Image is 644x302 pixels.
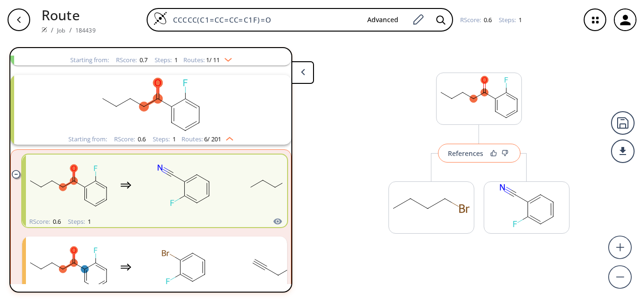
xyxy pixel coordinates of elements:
span: 0.6 [51,217,61,226]
div: Steps : [499,17,522,23]
li: / [69,25,72,35]
input: Enter SMILES [167,15,360,24]
svg: N#Cc1ccccc1F [141,156,226,215]
button: References [438,144,520,163]
span: 6 / 201 [204,136,221,142]
span: 1 [517,16,522,24]
span: 1 / 11 [206,57,220,63]
div: RScore : [114,136,146,142]
span: 0.6 [136,135,146,143]
svg: C#CCCC [235,238,320,297]
div: RScore : [460,17,492,23]
button: Advanced [360,11,406,29]
svg: CCCCBr [389,182,474,230]
span: 1 [171,135,176,143]
div: Routes: [183,57,232,63]
div: References [448,150,483,156]
span: 1 [173,56,178,64]
div: Routes: [182,136,233,142]
span: 0.7 [138,56,148,64]
svg: CCCCBr [235,156,320,215]
li: / [51,25,53,35]
p: Route [41,5,96,25]
svg: CCCCC(=O)c1ccccc1F [26,238,111,297]
svg: Fc1ccccc1Br [141,238,226,297]
img: Spaya logo [41,27,47,33]
img: Up [221,133,233,141]
svg: CCCCC(=O)c1ccccc1F [437,73,521,121]
div: Starting from: [70,57,109,63]
a: Job [57,26,65,34]
div: Steps : [155,57,178,63]
a: 184439 [75,26,96,34]
div: Steps : [153,136,176,142]
svg: N#Cc1ccccc1F [484,182,569,230]
div: Steps : [68,219,91,225]
span: 0.6 [482,16,492,24]
svg: CCCCC(=O)c1ccccc1F [28,75,273,134]
div: Starting from: [68,136,107,142]
svg: CCCCC(=O)c1ccccc1F [26,156,111,215]
img: Logo Spaya [153,11,167,25]
img: Down [220,54,232,62]
div: RScore : [29,219,61,225]
span: 1 [86,217,91,226]
div: RScore : [116,57,148,63]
